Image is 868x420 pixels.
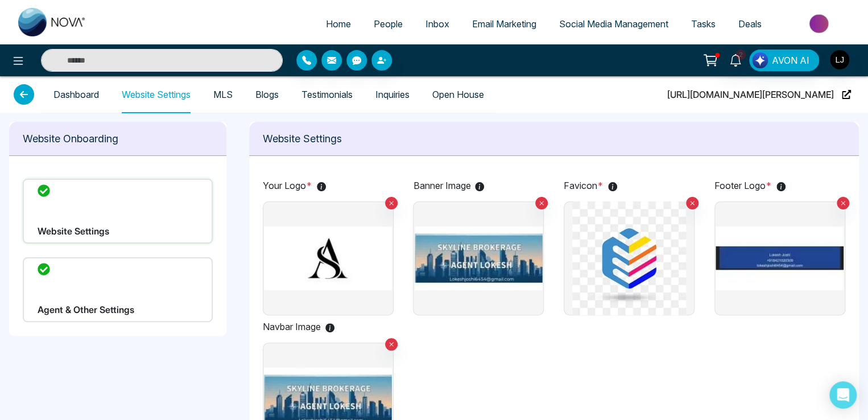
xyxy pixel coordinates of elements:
[18,8,86,36] img: Nova CRM Logo
[213,90,233,100] a: MLS
[779,11,861,36] img: Market-place.gif
[362,13,414,35] a: People
[559,18,668,30] span: Social Media Management
[716,201,844,315] img: image holder
[23,131,213,146] p: Website Onboarding
[263,131,846,146] p: Website Settings
[375,90,410,100] a: Inquiries
[23,179,213,244] div: Website Settings
[667,76,834,113] span: [URL][DOMAIN_NAME][PERSON_NAME]
[830,50,849,69] img: User Avatar
[714,179,845,192] p: Footer Logo
[738,18,762,30] span: Deals
[691,18,716,30] span: Tasks
[425,18,449,30] span: Inbox
[548,13,680,35] a: Social Media Management
[263,179,394,192] p: Your Logo
[315,13,362,35] a: Home
[374,18,403,30] span: People
[264,201,392,315] img: image holder
[23,257,213,322] div: Agent & Other Settings
[122,90,191,100] a: Website Settings
[461,13,548,35] a: Email Marketing
[680,13,727,35] a: Tasks
[735,50,746,60] span: 2
[432,76,484,113] span: Open House
[722,50,749,69] a: 2
[565,201,693,315] img: image holder
[255,90,279,100] a: Blogs
[415,201,543,315] img: image holder
[326,18,351,30] span: Home
[472,18,536,30] span: Email Marketing
[53,90,99,100] a: Dashboard
[664,76,854,113] button: [URL][DOMAIN_NAME][PERSON_NAME]
[301,90,353,100] a: Testimonials
[727,13,773,35] a: Deals
[263,320,394,333] p: Navbar Image
[772,53,809,67] span: AVON AI
[564,179,695,192] p: Favicon
[829,381,857,409] div: Open Intercom Messenger
[752,52,768,68] img: Lead Flow
[413,179,544,192] p: Banner Image
[414,13,461,35] a: Inbox
[749,50,819,71] button: AVON AI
